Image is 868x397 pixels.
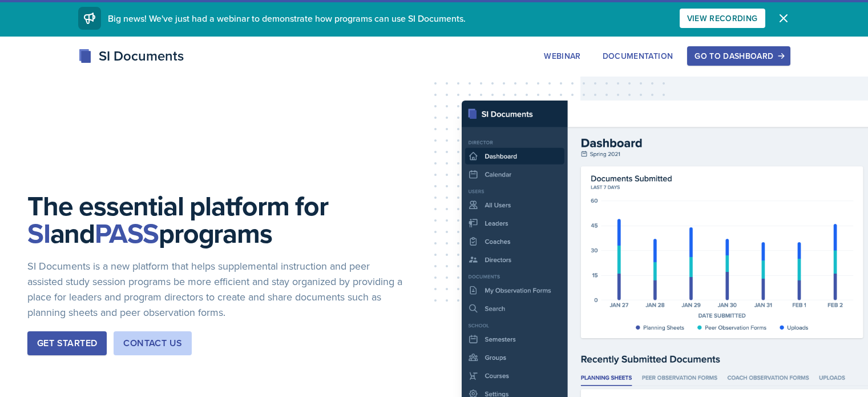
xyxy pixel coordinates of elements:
[37,336,97,350] div: Get Started
[603,51,673,61] div: Documentation
[544,51,580,61] div: Webinar
[78,46,184,66] div: SI Documents
[695,51,782,61] div: Go to Dashboard
[114,331,192,355] button: Contact Us
[536,46,588,66] button: Webinar
[27,331,107,355] button: Get Started
[687,46,790,66] button: Go to Dashboard
[123,336,182,350] div: Contact Us
[108,12,466,25] span: Big news! We've just had a webinar to demonstrate how programs can use SI Documents.
[680,9,765,28] button: View Recording
[595,46,681,66] button: Documentation
[687,14,758,23] div: View Recording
